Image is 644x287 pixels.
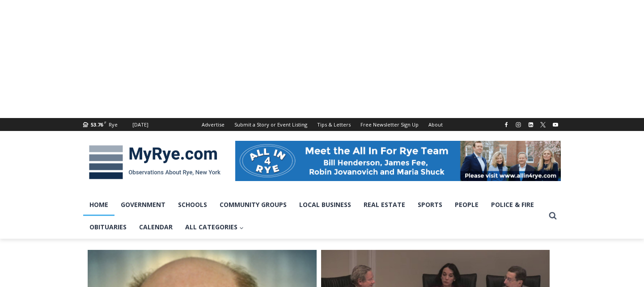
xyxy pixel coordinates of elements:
div: [DATE] [132,121,148,129]
a: Free Newsletter Sign Up [356,118,424,131]
span: All Categories [185,222,244,232]
a: Home [83,194,114,216]
a: Tips & Letters [312,118,356,131]
a: Government [114,194,172,216]
span: 53.76 [91,121,103,128]
span: F [104,120,106,125]
div: Rye [109,121,118,129]
a: Real Estate [357,194,411,216]
a: Linkedin [525,119,536,130]
a: Calendar [133,216,179,238]
a: Submit a Story or Event Listing [229,118,312,131]
img: MyRye.com [83,139,226,186]
a: X [538,119,548,130]
nav: Secondary Navigation [197,118,448,131]
a: All Categories [179,216,250,238]
a: Community Groups [213,194,293,216]
nav: Primary Navigation [83,194,545,239]
a: Obituaries [83,216,133,238]
a: Schools [172,194,213,216]
a: Sports [411,194,449,216]
a: Advertise [197,118,229,131]
a: Instagram [513,119,524,130]
a: About [424,118,448,131]
a: Police & Fire [485,194,540,216]
button: View Search Form [545,208,561,224]
a: Facebook [501,119,512,130]
a: People [449,194,485,216]
a: YouTube [550,119,561,130]
a: Local Business [293,194,357,216]
img: All in for Rye [235,141,561,181]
